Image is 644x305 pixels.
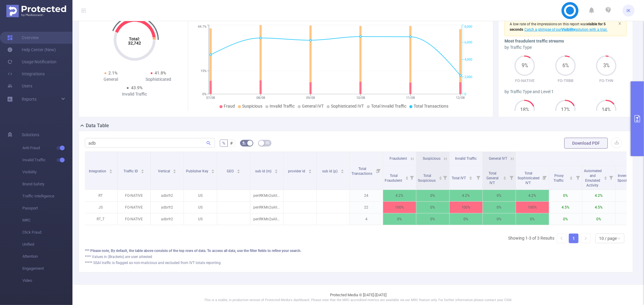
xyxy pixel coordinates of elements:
[405,175,409,177] i: icon: caret-up
[7,32,39,44] a: Overview
[158,169,171,173] span: Vertical
[184,202,217,213] p: US
[109,171,113,173] i: icon: caret-down
[582,190,615,201] p: 4.2%
[549,202,582,213] p: 4.5%
[173,168,176,172] div: Sort
[582,213,615,225] p: 0%
[383,202,416,213] p: 100%
[128,41,141,46] tspan: 32,742
[505,78,545,84] p: FO-NATIVE
[464,58,472,62] tspan: 4,000
[155,71,166,75] span: 41.8%
[341,168,344,170] i: icon: caret-up
[22,238,72,250] span: Unified
[510,22,580,26] span: A low rate of the impressions on this report
[416,202,449,213] p: 0%
[406,96,415,100] tspan: 11/08
[237,168,240,170] i: icon: caret-up
[7,68,45,80] a: Integrations
[569,175,573,179] div: Sort
[211,171,215,173] i: icon: caret-down
[549,213,582,225] p: 0%
[84,190,117,201] p: RT
[474,165,482,190] i: Filter menu
[141,168,144,172] div: Sort
[540,165,549,190] i: Filter menu
[617,237,621,241] i: icon: down
[22,250,72,263] span: Attention
[200,69,207,73] tspan: 15%
[85,138,215,148] input: Search...
[341,168,344,172] div: Sort
[308,171,312,173] i: icon: caret-down
[266,141,269,145] i: icon: table
[255,169,273,173] span: sub id (m)
[350,213,383,225] p: 4
[250,213,283,225] p: periRKMn2sAllpm
[599,234,617,243] div: 10 / page
[237,168,240,172] div: Sort
[374,152,383,190] i: Filter menu
[173,171,176,173] i: icon: caret-down
[198,25,207,29] tspan: 44.7%
[560,237,563,240] i: icon: left
[584,237,588,240] i: icon: right
[483,202,516,213] p: 0%
[452,176,467,180] span: Total IVT
[464,40,472,44] tspan: 6,000
[516,202,549,213] p: 100%
[308,168,312,172] div: Sort
[487,171,499,185] span: Total General IVT
[173,168,176,170] i: icon: caret-up
[383,190,416,201] p: 4.2%
[22,202,72,214] span: Passport
[22,275,72,287] span: Video
[464,75,472,79] tspan: 2,000
[131,85,143,90] span: 43.9%
[456,96,465,100] tspan: 12/08
[418,174,437,183] span: Total Suspicious
[351,167,373,176] span: Total Transactions
[129,36,140,41] tspan: Total:
[275,171,278,173] i: icon: caret-down
[596,108,617,112] span: 14%
[489,156,507,161] span: General IVT
[505,44,627,51] div: by Traffic Type
[242,104,262,108] span: Suspicious
[350,202,383,213] p: 22
[117,213,150,225] p: FO-NATIVE
[288,169,306,173] span: provider id
[441,165,449,190] i: Filter menu
[505,89,627,95] div: by Traffic Type and Level 1
[109,168,113,170] i: icon: caret-up
[302,104,324,108] span: General IVT
[22,178,72,190] span: Brand Safety
[151,190,184,201] p: adbrfr2
[555,63,576,68] span: 6%
[22,154,72,166] span: Invalid Traffic
[87,76,135,83] div: General
[356,96,365,100] tspan: 10/08
[85,248,627,253] div: *** Please note, By default, the table above consists of the top rows of data. To access all data...
[483,190,516,201] p: 0%
[416,213,449,225] p: 0%
[604,178,607,179] i: icon: caret-down
[184,190,217,201] p: US
[224,104,235,108] span: Fraud
[450,190,482,201] p: 4.2%
[151,202,184,213] p: adbrfr2
[450,202,482,213] p: 100%
[141,171,144,173] i: icon: caret-down
[545,78,586,84] p: FO-TRBB
[439,175,442,179] div: Sort
[111,91,159,97] div: Invalid Traffic
[439,175,442,177] i: icon: caret-up
[517,171,540,185] span: Total Sophisticated IVT
[341,171,344,173] i: icon: caret-down
[549,190,582,201] p: 0%
[408,165,416,190] i: Filter menu
[564,138,608,149] button: Download PDF
[117,190,150,201] p: FO-NATIVE
[439,178,442,179] i: icon: caret-down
